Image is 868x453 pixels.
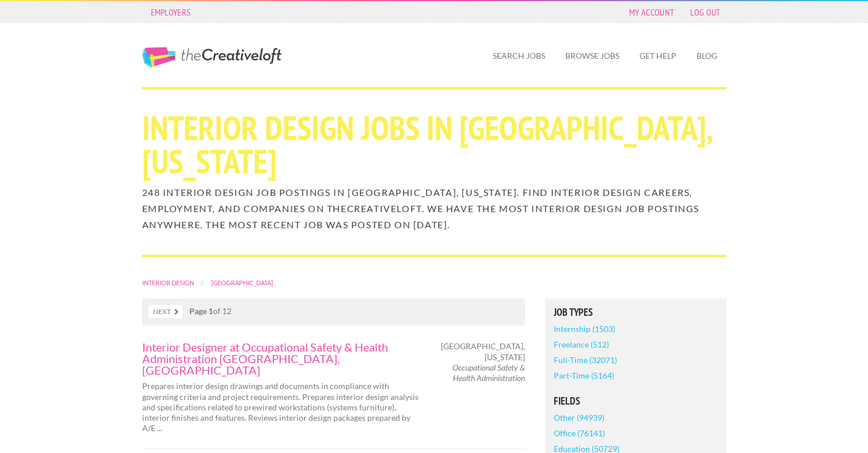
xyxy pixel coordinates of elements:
a: [GEOGRAPHIC_DATA] [211,279,273,286]
a: Full-Time (32071) [554,352,617,368]
a: Part-Time (5164) [554,368,614,383]
a: Search Jobs [484,43,554,69]
a: Next [149,305,182,318]
a: Log Out [684,4,726,20]
h5: Job Types [554,307,718,318]
p: Prepares interior design drawings and documents in compliance with governing criteria and project... [142,381,424,433]
a: Get Help [630,43,686,69]
a: Other (94939) [554,410,604,425]
a: Blog [687,43,726,69]
a: Browse Jobs [556,43,629,69]
a: Freelance (512) [554,337,609,352]
span: [GEOGRAPHIC_DATA], [US_STATE] [441,341,525,362]
em: Occupational Safety & Health Administration [452,363,525,383]
a: Employers [145,4,197,20]
a: Internship (1503) [554,321,615,337]
a: Interior Designer at Occupational Safety & Health Administration [GEOGRAPHIC_DATA], [GEOGRAPHIC_D... [142,341,424,376]
h5: Fields [554,396,718,406]
a: My Account [623,4,680,20]
strong: Page 1 [189,306,213,316]
a: The Creative Loft [142,47,281,68]
nav: of 12 [142,299,525,325]
a: Interior Design [142,279,194,286]
h1: Interior Design Jobs in [GEOGRAPHIC_DATA], [US_STATE] [142,111,726,178]
a: Office (76141) [554,425,605,441]
h2: 248 Interior Design job postings in [GEOGRAPHIC_DATA], [US_STATE]. Find Interior Design careers, ... [142,184,726,233]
